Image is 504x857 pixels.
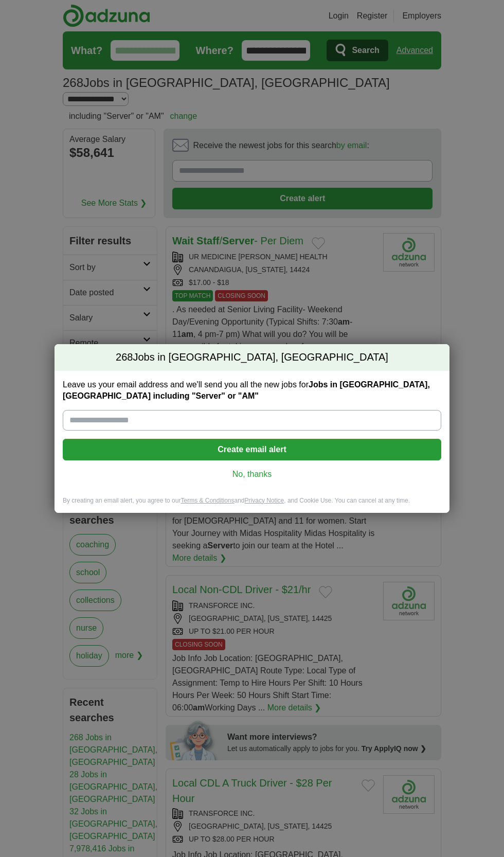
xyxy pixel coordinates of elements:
label: Leave us your email address and we'll send you all the new jobs for [63,379,441,402]
a: Terms & Conditions [181,497,234,504]
span: 268 [116,350,133,365]
a: No, thanks [71,469,433,480]
button: Create email alert [63,439,441,460]
a: Privacy Notice [245,497,284,504]
h2: Jobs in [GEOGRAPHIC_DATA], [GEOGRAPHIC_DATA] [55,344,449,371]
div: By creating an email alert, you agree to our and , and Cookie Use. You can cancel at any time. [55,496,449,513]
strong: Jobs in [GEOGRAPHIC_DATA], [GEOGRAPHIC_DATA] including "Server" or "AM" [63,380,430,400]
